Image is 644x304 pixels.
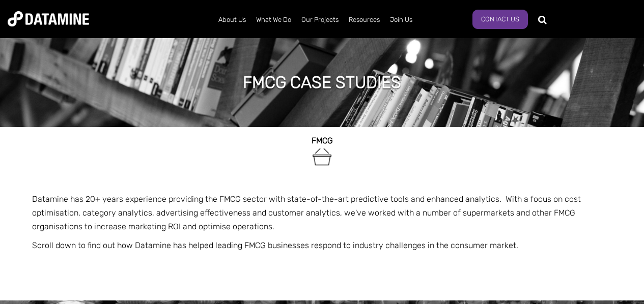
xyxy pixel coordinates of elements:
[32,192,612,234] p: Datamine has 20+ years experience providing the FMCG sector with state-of-the-art predictive tool...
[32,136,612,145] h2: FMCG
[311,145,333,168] img: FMCG-1
[251,7,296,33] a: What We Do
[213,7,251,33] a: About Us
[32,238,612,252] p: Scroll down to find out how Datamine has helped leading FMCG businesses respond to industry chall...
[344,7,385,33] a: Resources
[296,7,344,33] a: Our Projects
[385,7,417,33] a: Join Us
[243,71,401,94] h1: FMCG case studies
[472,10,528,29] a: Contact Us
[8,11,89,26] img: Datamine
